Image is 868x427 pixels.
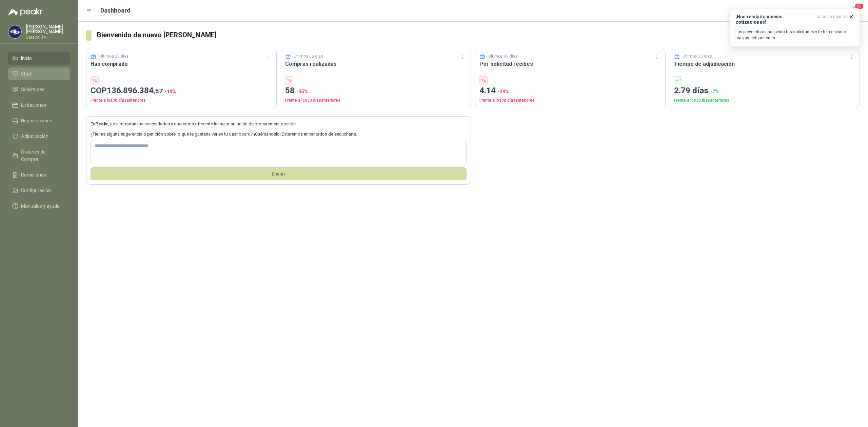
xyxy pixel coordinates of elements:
[285,84,467,97] p: 58
[8,168,70,181] a: Remisiones
[735,14,814,25] h3: ¡Has recibido nuevas cotizaciones!
[21,117,52,124] span: Negociaciones
[674,84,856,97] p: 2.79 días
[21,55,32,62] span: Inicio
[21,148,63,163] span: Órdenes de Compra
[21,101,46,109] span: Licitaciones
[817,14,849,25] span: hace 55 minutos
[26,35,70,39] p: Caracol TV
[854,3,864,9] span: 20
[294,53,323,60] p: Últimos 30 días
[297,89,308,94] span: -35 %
[498,89,509,94] span: -29 %
[97,30,860,40] h3: Bienvenido de nuevo [PERSON_NAME]
[479,84,661,97] p: 4.14
[91,84,272,97] p: COP
[91,121,467,127] p: En , nos importan tus necesidades y queremos ofrecerte la mejor solución de procurement posible.
[165,89,176,94] span: -19 %
[285,97,467,104] p: Frente a los 30 días anteriores
[91,167,467,180] button: Envíar
[21,86,44,93] span: Solicitudes
[8,52,70,65] a: Inicio
[91,60,272,68] h3: Has comprado
[21,171,46,179] span: Remisiones
[730,8,860,47] button: ¡Has recibido nuevas cotizaciones!hace 55 minutos Los proveedores han visto tus solicitudes y te ...
[8,114,70,127] a: Negociaciones
[674,60,856,68] h3: Tiempo de adjudicación
[8,8,43,16] img: Logo peakr
[21,70,31,78] span: Chat
[21,202,60,210] span: Manuales y ayuda
[848,5,860,17] button: 20
[91,97,272,104] p: Frente a los 30 días anteriores
[479,60,661,68] h3: Por solicitud recibes
[710,89,719,94] span: -7 %
[107,86,163,95] span: 136.896.384
[8,67,70,80] a: Chat
[26,24,70,34] p: [PERSON_NAME] [PERSON_NAME]
[8,130,70,143] a: Adjudicación
[21,187,51,194] span: Configuración
[154,87,163,95] span: ,57
[91,131,467,138] p: ¿Tienes alguna sugerencia o petición sobre lo que te gustaría ver en tu dashboard? ¡Cuéntanoslo! ...
[8,200,70,212] a: Manuales y ayuda
[21,133,48,140] span: Adjudicación
[95,121,108,126] b: Peakr
[285,60,467,68] h3: Compras realizadas
[8,145,70,166] a: Órdenes de Compra
[488,53,518,60] p: Últimos 30 días
[683,53,712,60] p: Últimos 30 días
[479,97,661,104] p: Frente a los 30 días anteriores
[674,97,856,104] p: Frente a los 30 días anteriores
[8,99,70,111] a: Licitaciones
[8,25,21,38] img: Company Logo
[8,83,70,96] a: Solicitudes
[99,53,129,60] p: Últimos 30 días
[100,6,131,15] h1: Dashboard
[735,29,854,41] p: Los proveedores han visto tus solicitudes y te han enviado nuevas cotizaciones.
[8,184,70,197] a: Configuración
